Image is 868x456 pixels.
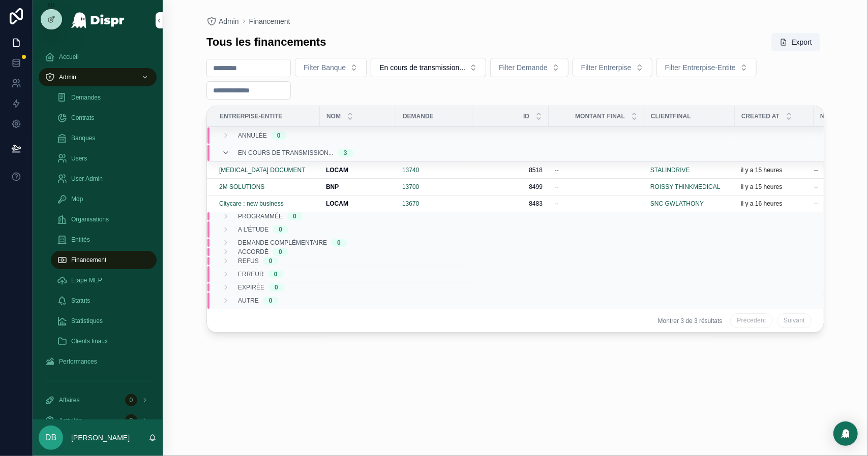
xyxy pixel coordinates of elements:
button: Select Button [295,58,367,77]
a: Performances [39,352,157,371]
a: User Admin [51,170,157,188]
span: 8483 [478,200,543,208]
span: Financement [71,256,106,264]
a: LOCAM [326,200,390,208]
button: Select Button [371,58,486,77]
a: Entités [51,231,157,249]
span: Activités [59,416,82,425]
span: Autre [238,297,259,305]
a: ROISSY THINKMEDICAL [650,183,729,191]
div: 0 [279,225,282,234]
span: Statuts [71,297,90,305]
p: il y a 15 heures [741,166,782,174]
div: 0 [337,239,341,247]
span: ClientFinal [651,112,691,120]
a: Statistiques [51,312,157,330]
a: Affaires0 [39,391,157,409]
div: 0 [125,394,137,406]
a: Banques [51,129,157,147]
span: -- [814,166,818,174]
a: 13740 [402,166,419,174]
span: Filter Banque [304,62,346,73]
a: Financement [249,16,290,26]
span: Entrerpise-Entite [220,112,282,120]
div: 0 [279,248,282,256]
a: Statuts [51,291,157,310]
div: 0 [269,257,273,265]
span: Accordé [238,248,268,256]
span: Statistiques [71,317,103,325]
div: 0 [275,283,278,291]
div: 0 [293,212,296,220]
span: Id [523,112,529,120]
span: Filter Demande [499,62,548,73]
a: Activités0 [39,411,157,430]
span: User Admin [71,175,103,183]
span: -- [555,183,559,191]
a: [MEDICAL_DATA] DOCUMENT [219,166,314,174]
span: Accueil [59,53,79,61]
a: 13700 [402,183,419,191]
span: Programmée [238,212,283,220]
a: Contrats [51,109,157,127]
span: Montrer 3 de 3 résultats [658,317,723,325]
div: 0 [277,132,281,140]
span: STALINDRIVE [650,166,690,174]
span: -- [555,200,559,208]
a: SNC GWLATHONY [650,200,704,208]
a: Admin [206,16,239,26]
span: Performances [59,357,97,366]
span: DB [45,432,56,444]
a: 8499 [478,183,543,191]
a: Users [51,149,157,168]
a: STALINDRIVE [650,166,729,174]
h1: Tous les financements [206,35,326,49]
span: -- [555,166,559,174]
span: Filter Entrerpise [581,62,632,73]
span: 13670 [402,200,419,208]
a: [MEDICAL_DATA] DOCUMENT [219,166,306,174]
a: 13700 [402,183,466,191]
span: Clients finaux [71,337,108,345]
button: Export [771,33,820,51]
strong: LOCAM [326,167,348,174]
a: -- [555,200,638,208]
span: Mdp [71,195,83,203]
a: 2M SOLUTIONS [219,183,264,191]
a: 13670 [402,200,466,208]
a: -- [555,183,638,191]
span: En cours de transmission... [238,149,334,157]
img: App logo [71,12,125,28]
p: il y a 15 heures [741,183,782,191]
div: 3 [344,149,347,157]
span: Montant final [575,112,625,120]
span: Expirée [238,283,264,291]
a: Financement [51,251,157,269]
a: Citycare : new business [219,200,284,208]
span: Demande complémentaire [238,239,327,247]
a: Citycare : new business [219,200,314,208]
span: Demandes [71,93,101,102]
strong: BNP [326,183,339,190]
a: 8518 [478,166,543,174]
button: Select Button [656,58,757,77]
div: scrollable content [33,41,163,419]
a: Demandes [51,88,157,107]
div: Open Intercom Messenger [833,421,858,446]
div: 0 [269,297,273,305]
span: Affaires [59,396,79,404]
span: ROISSY THINKMEDICAL [650,183,721,191]
span: Refus [238,257,259,265]
span: Etape MEP [71,276,102,284]
span: Entités [71,236,90,244]
a: Admin [39,68,157,86]
span: Admin [219,16,239,26]
span: Organisations [71,215,109,223]
div: 0 [125,414,137,427]
a: Accueil [39,48,157,66]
